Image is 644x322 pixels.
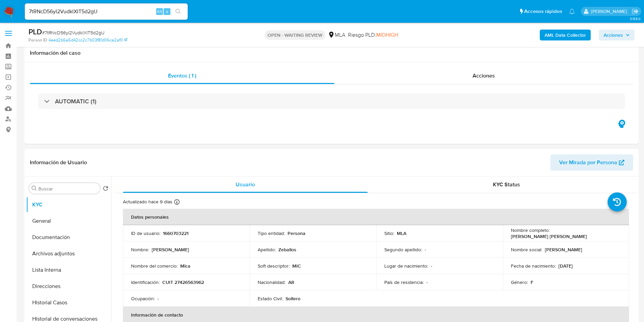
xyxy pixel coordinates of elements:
p: Soltero [286,295,300,302]
p: Apellido : [258,247,276,253]
button: Volver al orden por defecto [103,186,108,193]
p: Ocupación : [131,295,155,302]
a: Salir [632,8,639,15]
span: Acciones [473,72,495,80]
p: Mica [180,263,190,269]
input: Buscar [38,186,97,192]
p: Nombre social : [511,247,542,253]
a: 4aed2b6a5d42cc2c7b03f81d06ca2af0 [49,37,127,43]
button: Historial Casos [26,294,111,311]
p: valeria.duch@mercadolibre.com [591,8,629,15]
span: # 7tRNcD56yI2VudklXIT5d2gU [42,29,105,36]
button: Archivos adjuntos [26,245,111,262]
p: [PERSON_NAME] [PERSON_NAME] [511,233,587,239]
p: Nombre : [131,247,149,253]
p: Soft descriptor : [258,263,290,269]
span: MIDHIGH [376,31,398,39]
span: Alt [157,8,162,15]
p: Segundo apellido : [384,247,422,253]
span: Riesgo PLD: [348,31,398,39]
span: Ver Mirada por Persona [559,154,617,171]
p: CUIT 27426563962 [162,279,204,285]
a: Notificaciones [569,9,575,14]
span: KYC Status [493,181,520,188]
p: Género : [511,279,528,285]
span: Usuario [236,181,255,188]
p: [PERSON_NAME] [545,247,582,253]
button: Buscar [32,186,37,191]
input: Buscar usuario o caso... [25,7,188,16]
p: F [531,279,533,285]
button: Acciones [599,30,634,40]
p: Nacionalidad : [258,279,286,285]
p: MLA [397,230,406,236]
p: MIC [292,263,301,269]
button: Documentación [26,229,111,245]
p: [PERSON_NAME] [152,247,189,253]
p: - [426,279,428,285]
p: Lugar de nacimiento : [384,263,428,269]
h3: AUTOMATIC (1) [55,98,96,105]
span: Accesos rápidos [524,8,562,15]
p: Persona [288,230,306,236]
button: Direcciones [26,278,111,294]
p: Fecha de nacimiento : [511,263,556,269]
p: Zeballos [278,247,296,253]
b: AML Data Collector [545,30,586,40]
p: Estado Civil : [258,295,283,302]
button: search-icon [171,7,185,16]
span: Acciones [604,30,623,40]
p: Tipo entidad : [258,230,285,236]
p: 1660703221 [163,230,188,236]
h1: Información de Usuario [30,159,87,166]
p: - [431,263,432,269]
button: Ver Mirada por Persona [550,154,633,171]
th: Datos personales [123,209,629,225]
div: MLA [328,31,345,39]
button: Lista Interna [26,262,111,278]
span: s [166,8,168,15]
span: Eventos ( 1 ) [168,72,196,80]
b: Person ID [29,37,47,43]
p: - [158,295,159,302]
b: PLD [29,26,42,37]
p: ID de usuario : [131,230,160,236]
p: Nombre completo : [511,227,550,233]
p: Identificación : [131,279,160,285]
p: OPEN - WAITING REVIEW [265,30,325,40]
p: AR [288,279,294,285]
p: Actualizado hace 9 días [123,199,172,205]
div: AUTOMATIC (1) [38,94,625,109]
h1: Información del caso [30,50,633,56]
button: KYC [26,197,111,213]
button: AML Data Collector [540,30,591,40]
button: General [26,213,111,229]
p: [DATE] [558,263,573,269]
p: Sitio : [384,230,394,236]
p: Nombre del comercio : [131,263,178,269]
p: - [425,247,426,253]
p: País de residencia : [384,279,424,285]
